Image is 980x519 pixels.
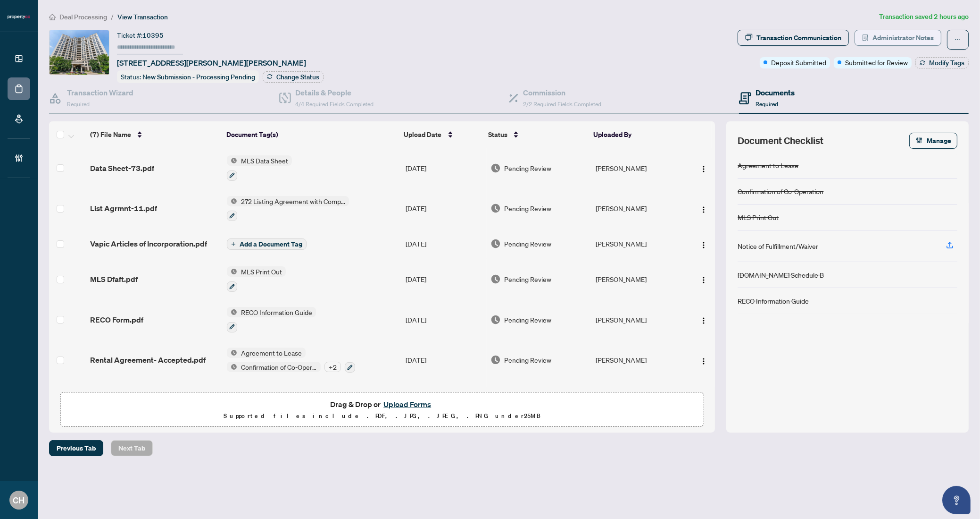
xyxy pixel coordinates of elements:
button: Add a Document Tag [227,238,307,250]
img: Document Status [490,355,501,365]
img: Status Icon [227,196,237,206]
span: Pending Review [505,163,552,173]
td: [DATE] [402,229,486,259]
button: Status IconMLS Print Out [227,266,286,292]
span: Agreement to Lease [237,348,306,358]
img: Document Status [490,315,501,325]
span: CH [13,493,25,507]
span: Previous Tab [57,441,96,456]
img: IMG-N12355267_1.jpg [50,30,109,75]
td: [PERSON_NAME] [592,340,686,381]
div: Confirmation of Co-Operation [738,186,823,196]
span: New Submission - Processing Pending [142,73,255,81]
span: home [49,14,56,20]
span: RECO Information Guide [237,307,316,317]
button: Manage [909,133,957,149]
span: Document Checklist [738,134,823,147]
span: solution [862,34,869,41]
span: RECO Form.pdf [90,314,143,325]
td: [DATE] [402,188,486,229]
span: View Transaction [117,13,168,21]
th: Uploaded By [590,121,682,148]
button: Modify Tags [915,57,969,68]
img: Status Icon [227,362,237,372]
span: Change Status [276,74,319,80]
h4: Commission [523,87,601,98]
button: Transaction Communication [738,30,849,46]
div: Agreement to Lease [738,160,798,170]
img: Status Icon [227,348,237,358]
td: [DATE] [402,340,486,381]
img: Status Icon [227,155,237,166]
span: Vapic Articles of Incorporation.pdf [90,238,207,249]
img: Status Icon [227,307,237,317]
div: Ticket #: [117,30,164,41]
div: Status: [117,70,259,83]
button: Status IconRECO Information Guide [227,307,316,332]
td: [DATE] [402,380,486,421]
button: Logo [696,161,711,176]
p: Supported files include .PDF, .JPG, .JPEG, .PNG under 25 MB [66,410,698,422]
span: Pending Review [505,203,552,213]
span: Pending Review [505,274,552,284]
button: Add a Document Tag [227,238,307,250]
span: Pending Review [505,315,552,325]
span: Required [756,101,779,108]
img: Logo [700,165,707,173]
th: (7) File Name [86,121,223,148]
img: Logo [700,206,707,213]
div: RECO Information Guide [738,296,809,306]
th: Upload Date [400,121,485,148]
div: MLS Print Out [738,212,779,222]
button: Logo [696,312,711,327]
button: Status IconAgreement to LeaseStatus IconConfirmation of Co-Operation+2 [227,348,355,373]
td: [DATE] [402,259,486,299]
button: Previous Tab [49,440,103,456]
span: 10395 [142,31,164,40]
div: Notice of Fulfillment/Waiver [738,241,818,251]
img: Logo [700,317,707,324]
span: MLS Dfaft.pdf [90,273,138,285]
span: 272 Listing Agreement with Company Schedule A [237,196,349,206]
button: Next Tab [111,440,153,456]
img: Document Status [490,274,501,284]
button: Logo [696,272,711,287]
span: Submitted for Review [845,57,908,68]
h4: Details & People [296,87,374,98]
button: Status Icon272 Listing Agreement with Company Schedule A [227,196,349,221]
button: Logo [696,352,711,367]
span: Required [67,101,90,108]
img: Logo [700,357,707,365]
h4: Transaction Wizard [67,87,133,98]
span: Confirmation of Co-Operation [237,362,321,372]
button: Status IconMLS Data Sheet [227,155,292,181]
td: [PERSON_NAME] [592,299,686,340]
span: Pending Review [505,238,552,249]
img: Document Status [490,163,501,173]
button: Logo [696,201,711,216]
span: 4/4 Required Fields Completed [296,101,374,108]
span: Upload Date [404,129,442,140]
span: Modify Tags [929,60,964,66]
button: Logo [696,236,711,251]
span: Drag & Drop orUpload FormsSupported files include .PDF, .JPG, .JPEG, .PNG under25MB [61,392,703,427]
span: MLS Print Out [237,266,286,277]
span: 2/2 Required Fields Completed [523,101,601,108]
span: Add a Document Tag [240,241,302,247]
td: [PERSON_NAME] [592,259,686,299]
span: Data Sheet-73.pdf [90,162,154,174]
span: plus [231,242,236,247]
td: [PERSON_NAME] [592,229,686,259]
h4: Documents [756,87,795,98]
button: Administrator Notes [855,30,941,46]
span: [STREET_ADDRESS][PERSON_NAME][PERSON_NAME] [117,57,306,68]
img: Document Status [490,203,501,213]
article: Transaction saved 2 hours ago [879,11,969,22]
td: [DATE] [402,299,486,340]
td: [PERSON_NAME] [592,148,686,188]
td: [PERSON_NAME] [592,380,686,421]
span: Rental Agreement- Accepted.pdf [90,354,206,366]
span: Deal Processing [59,13,107,21]
div: + 2 [324,362,341,372]
span: Pending Review [505,355,552,365]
